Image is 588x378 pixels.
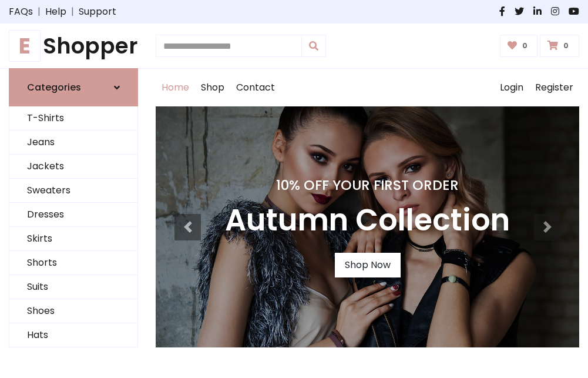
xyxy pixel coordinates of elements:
[9,30,41,62] span: E
[225,177,510,193] h4: 10% Off Your First Order
[33,5,45,19] span: |
[9,106,137,131] a: T-Shirts
[9,33,138,59] h1: Shopper
[9,275,137,299] a: Suits
[79,5,116,19] a: Support
[560,41,572,51] span: 0
[9,251,137,275] a: Shorts
[9,299,137,323] a: Shoes
[519,41,530,51] span: 0
[27,82,81,93] h6: Categories
[156,69,195,106] a: Home
[9,155,137,179] a: Jackets
[9,203,137,227] a: Dresses
[9,33,138,59] a: EShopper
[9,323,137,347] a: Hats
[9,131,137,155] a: Jeans
[66,5,79,19] span: |
[494,69,529,106] a: Login
[529,69,579,106] a: Register
[225,203,510,239] h3: Autumn Collection
[335,253,401,277] a: Shop Now
[230,69,281,106] a: Contact
[9,68,138,106] a: Categories
[195,69,230,106] a: Shop
[9,227,137,251] a: Skirts
[540,35,579,57] a: 0
[9,5,33,19] a: FAQs
[9,179,137,203] a: Sweaters
[45,5,66,19] a: Help
[500,35,538,57] a: 0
